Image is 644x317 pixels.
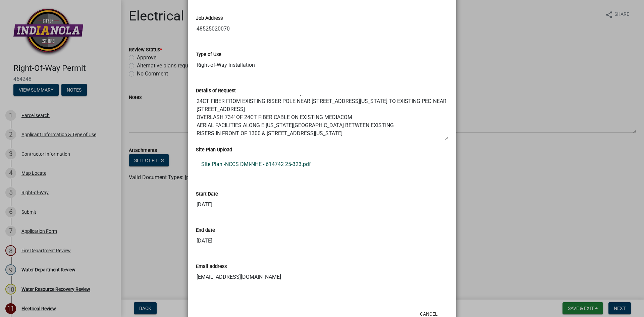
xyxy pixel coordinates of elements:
label: Type of Use [196,52,221,57]
label: Details of Request [196,89,236,93]
label: Site Plan Upload [196,148,232,152]
a: Site Plan -NCCS DMI-NHE - 614742 25-323.pdf [196,156,448,172]
label: Start Date [196,192,218,197]
label: Job Address [196,16,223,21]
textarea: PROJECT SCOPE: 25-323 DMI-NHE UPGRADE DIRECTIONAL BORE 1836' OF 1.5" CONDUIT @ 36" MINIMUM WITH 2... [196,95,448,140]
label: Email address [196,264,227,269]
label: End date [196,228,215,233]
